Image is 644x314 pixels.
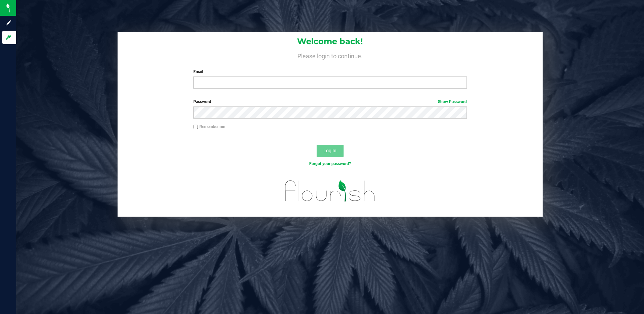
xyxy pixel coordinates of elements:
[277,174,383,208] img: flourish_logo.svg
[193,124,225,130] label: Remember me
[118,51,543,59] h4: Please login to continue.
[309,161,351,166] a: Forgot your password?
[118,37,543,46] h1: Welcome back!
[5,20,12,26] inline-svg: Sign up
[438,99,467,104] a: Show Password
[193,99,211,104] span: Password
[193,69,467,75] label: Email
[193,125,198,129] input: Remember me
[323,148,336,153] span: Log In
[317,145,344,157] button: Log In
[5,34,12,41] inline-svg: Log in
